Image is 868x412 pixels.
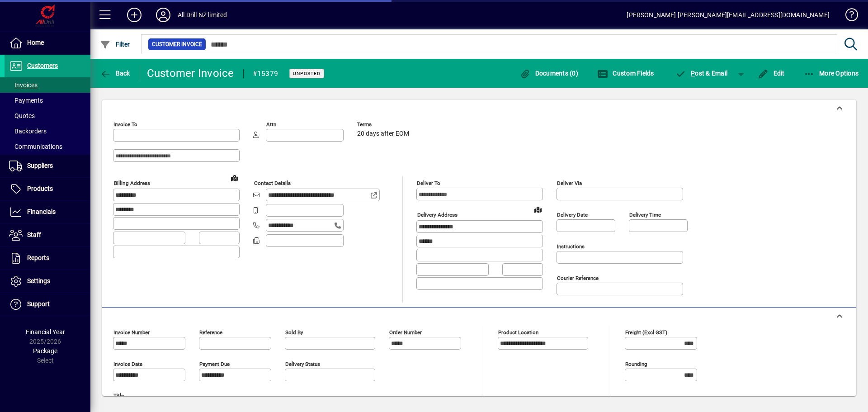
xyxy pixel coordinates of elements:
span: Communications [9,143,62,150]
button: Edit [755,65,787,81]
span: Payments [9,97,43,104]
mat-label: Deliver via [557,180,582,186]
span: Back [100,70,130,77]
div: #15379 [253,66,278,81]
button: Documents (0) [517,65,580,81]
span: Unposted [293,71,321,76]
mat-label: Delivery time [629,212,661,218]
a: Reports [5,247,90,270]
span: Suppliers [27,162,53,169]
mat-label: Freight (excl GST) [625,329,667,336]
span: Customers [27,62,58,69]
mat-label: Order number [389,329,422,336]
app-page-header-button: Back [90,65,140,81]
a: Backorders [5,123,90,139]
a: Knowledge Base [839,2,857,31]
a: Payments [5,93,90,108]
span: Quotes [9,112,35,119]
a: View on map [227,170,242,185]
span: Package [33,347,57,355]
mat-label: Sold by [285,329,303,336]
mat-label: Invoice date [113,361,142,367]
a: Support [5,293,90,316]
span: Settings [27,277,50,284]
a: Suppliers [5,155,90,177]
button: Profile [149,7,178,23]
div: All Drill NZ limited [178,8,227,22]
mat-label: Invoice To [113,121,137,128]
mat-label: Invoice number [113,329,150,336]
span: Financials [27,208,56,215]
div: Customer Invoice [147,66,234,81]
span: Financial Year [26,328,65,336]
span: More Options [804,70,859,77]
mat-label: Payment due [199,361,230,367]
mat-label: Title [113,393,124,399]
a: Settings [5,270,90,293]
mat-label: Courier Reference [557,275,599,281]
button: Post & Email [671,65,732,81]
span: Documents (0) [519,70,578,77]
mat-label: Product location [498,329,538,336]
mat-label: Instructions [557,243,585,250]
a: Invoices [5,77,90,93]
button: Back [98,65,132,81]
span: Reports [27,254,49,261]
span: P [691,70,695,77]
span: Backorders [9,128,47,135]
div: [PERSON_NAME] [PERSON_NAME][EMAIL_ADDRESS][DOMAIN_NAME] [627,8,830,22]
span: Custom Fields [597,70,654,77]
span: Staff [27,231,41,238]
button: Filter [98,36,132,52]
span: Filter [100,41,130,48]
mat-label: Deliver To [417,180,440,186]
a: View on map [531,202,545,217]
a: Products [5,178,90,200]
a: Communications [5,139,90,154]
span: Customer Invoice [152,40,202,49]
span: Support [27,300,50,308]
mat-label: Delivery status [285,361,320,367]
button: Custom Fields [595,65,656,81]
button: Add [120,7,149,23]
span: Terms [357,122,411,128]
span: Products [27,185,53,192]
mat-label: Reference [199,329,222,336]
span: ost & Email [675,70,728,77]
span: 20 days after EOM [357,130,409,137]
a: Quotes [5,108,90,123]
mat-label: Attn [266,121,276,128]
a: Home [5,32,90,54]
span: Invoices [9,81,38,89]
a: Staff [5,224,90,246]
a: Financials [5,201,90,223]
span: Edit [758,70,785,77]
mat-label: Delivery date [557,212,588,218]
button: More Options [802,65,861,81]
mat-label: Rounding [625,361,647,367]
span: Home [27,39,44,46]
